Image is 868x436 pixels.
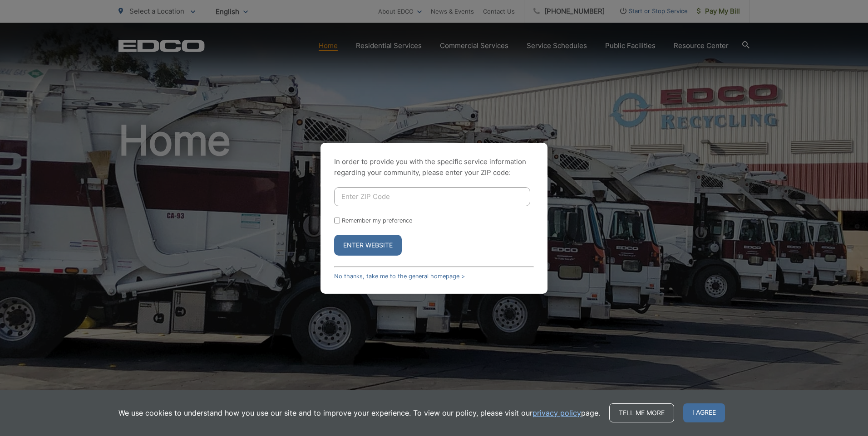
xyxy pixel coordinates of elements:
[334,156,534,178] p: In order to provide you with the specific service information regarding your community, please en...
[118,407,600,418] p: We use cookies to understand how you use our site and to improve your experience. To view our pol...
[609,403,674,422] a: Tell me more
[683,403,725,422] span: I agree
[342,217,412,224] label: Remember my preference
[533,407,581,418] a: privacy policy
[334,273,465,280] a: No thanks, take me to the general homepage >
[334,187,530,206] input: Enter ZIP Code
[334,235,402,256] button: Enter Website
